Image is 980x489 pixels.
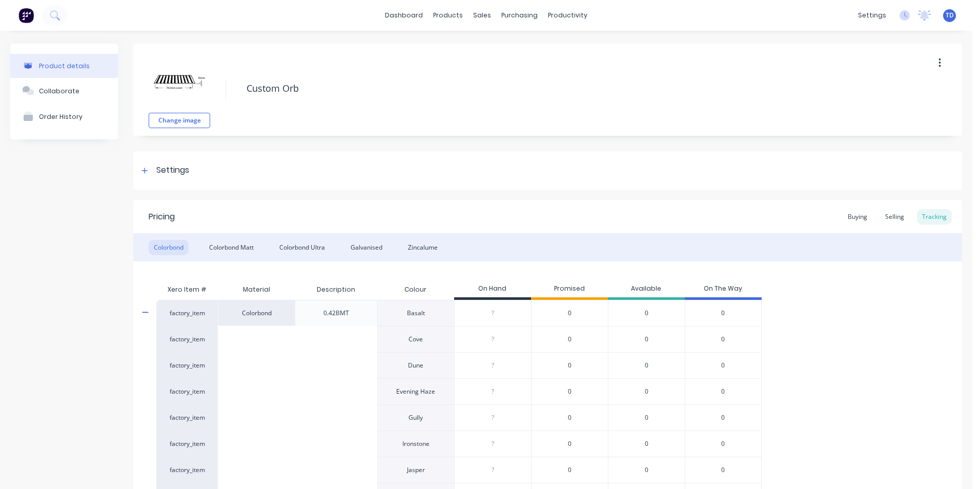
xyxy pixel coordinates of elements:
div: fileChange image [149,51,210,128]
button: Collaborate [10,78,118,104]
button: Order History [10,104,118,129]
span: TD [946,11,954,20]
span: 0 [568,387,571,396]
div: Zincalume [403,240,443,255]
div: 0 [608,352,685,378]
div: Promised [531,279,608,300]
div: On Hand [454,279,531,300]
span: 0 [721,387,725,396]
div: sales [468,8,496,23]
span: 0 [721,335,725,344]
button: Product details [10,54,118,78]
span: 0 [568,309,571,318]
div: factory_item [156,352,218,378]
img: file [154,56,205,108]
textarea: Custom Orb [241,76,880,100]
div: factory_item [156,457,218,483]
div: Dune [377,352,454,378]
a: dashboard [380,8,428,23]
span: 0 [721,465,725,475]
div: ? [455,405,531,431]
div: 0 [608,378,685,404]
div: Colorbond [149,240,189,255]
img: Factory [18,8,34,23]
div: Material [218,279,295,300]
div: factory_item [156,378,218,404]
div: Galvanised [345,240,387,255]
div: Buying [843,209,872,225]
span: 0 [721,309,725,318]
span: 0 [721,413,725,422]
span: 0 [568,335,571,344]
div: Colorbond Ultra [274,240,330,255]
div: ? [455,457,531,483]
div: ? [455,379,531,404]
span: 0 [721,439,725,449]
div: ? [455,300,531,326]
div: factory_item [156,326,218,352]
div: factory_item [156,431,218,457]
div: factory_item [156,404,218,431]
div: 0 [608,326,685,352]
div: Product details [39,62,90,70]
div: On The Way [685,279,762,300]
div: products [428,8,468,23]
div: 0 [608,431,685,457]
div: Jasper [377,457,454,483]
span: 0 [721,361,725,370]
div: 0 [608,457,685,483]
div: Colorbond Matt [204,240,259,255]
div: Selling [880,209,909,225]
div: Cove [377,326,454,352]
div: Colour [377,279,454,300]
div: ? [455,353,531,378]
span: 0 [568,439,571,449]
div: productivity [543,8,593,23]
div: Pricing [149,211,175,223]
div: factory_item [156,300,218,326]
div: Tracking [917,209,952,225]
span: 0 [568,361,571,370]
div: 0.42BMT [323,309,349,318]
div: Evening Haze [377,378,454,404]
div: Ironstone [377,431,454,457]
div: Basalt [377,300,454,326]
div: 0 [608,300,685,326]
div: Gully [377,404,454,431]
div: Xero Item # [156,279,218,300]
div: Settings [156,164,189,177]
span: 0 [568,413,571,422]
div: Order History [39,113,83,120]
div: 0 [608,404,685,431]
div: Available [608,279,685,300]
div: Colorbond [218,300,295,326]
div: ? [455,327,531,352]
div: settings [853,8,891,23]
span: 0 [568,465,571,475]
button: Change image [149,113,210,128]
div: ? [455,431,531,457]
div: Description [309,277,363,302]
div: Collaborate [39,87,79,95]
div: purchasing [496,8,543,23]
